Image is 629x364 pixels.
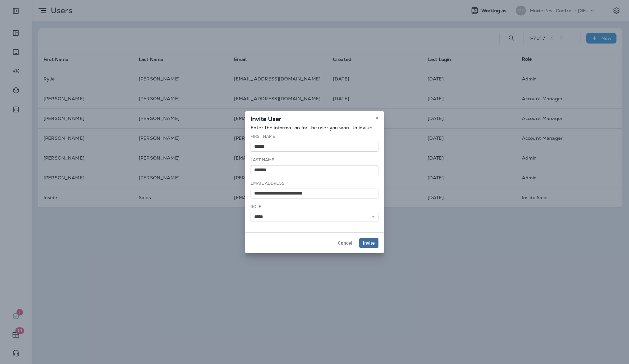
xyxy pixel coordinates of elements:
[334,238,356,248] button: Cancel
[251,125,378,130] p: Enter the information for the user you want to invite:
[359,238,378,248] button: Invite
[251,134,275,139] label: First Name
[251,204,262,209] label: Role
[251,157,274,163] label: Last Name
[251,181,285,186] label: Email Address
[245,111,384,125] div: Invite User
[363,241,375,245] span: Invite
[338,241,352,245] span: Cancel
